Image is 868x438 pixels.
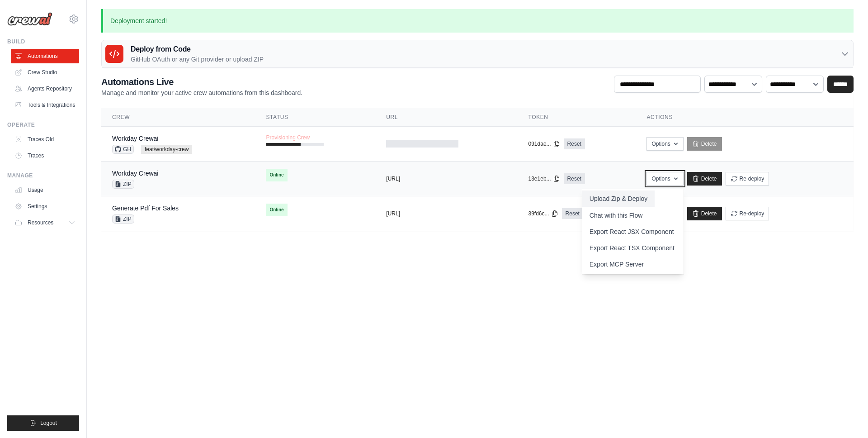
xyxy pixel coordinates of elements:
button: Re-deploy [726,207,769,220]
a: Reset [562,208,583,219]
button: Upload Zip & Deploy [582,190,655,207]
button: 13e1eb... [528,175,560,182]
a: Export MCP Server [582,256,684,272]
a: Delete [687,172,722,186]
th: Actions [636,108,854,127]
a: Crew Studio [11,65,79,80]
a: Export React JSX Component [582,224,684,240]
a: Automations [11,49,79,63]
span: ZIP [112,180,134,189]
button: 091dae... [528,140,560,148]
div: Build [7,38,79,45]
button: 39fd6c... [528,210,558,217]
button: Resources [11,215,79,230]
th: Crew [101,108,255,127]
span: Online [266,169,287,181]
a: Agents Repository [11,81,79,96]
span: Provisioning Crew [266,134,310,141]
button: Logout [7,415,79,431]
p: Manage and monitor your active crew automations from this dashboard. [101,88,302,97]
a: Export React TSX Component [582,240,684,256]
span: Resources [28,219,53,226]
span: GH [112,145,134,154]
th: URL [375,108,517,127]
div: Manage [7,172,79,179]
a: Delete [687,207,722,220]
a: Generate Pdf For Sales [112,205,179,212]
a: Traces Old [11,132,79,147]
img: Logo [7,12,52,26]
span: Logout [40,419,57,427]
button: Options [646,137,683,151]
a: Workday Crewai [112,135,158,142]
a: Settings [11,199,79,214]
span: feat/workday-crew [141,145,192,154]
a: Usage [11,183,79,197]
span: Online [266,204,287,216]
p: Deployment started! [101,9,854,33]
a: Traces [11,148,79,163]
h3: Deploy from Code [131,44,264,55]
a: Workday Crewai [112,170,158,177]
th: Token [518,108,636,127]
div: Operate [7,121,79,129]
a: Reset [564,138,585,149]
a: Chat with this Flow [582,207,684,224]
p: GitHub OAuth or any Git provider or upload ZIP [131,55,264,64]
a: Tools & Integrations [11,98,79,112]
h2: Automations Live [101,76,302,88]
a: Reset [564,173,585,184]
th: Status [255,108,375,127]
span: ZIP [112,214,134,224]
button: Options [646,172,683,186]
a: Delete [687,137,722,151]
button: Re-deploy [726,172,769,186]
